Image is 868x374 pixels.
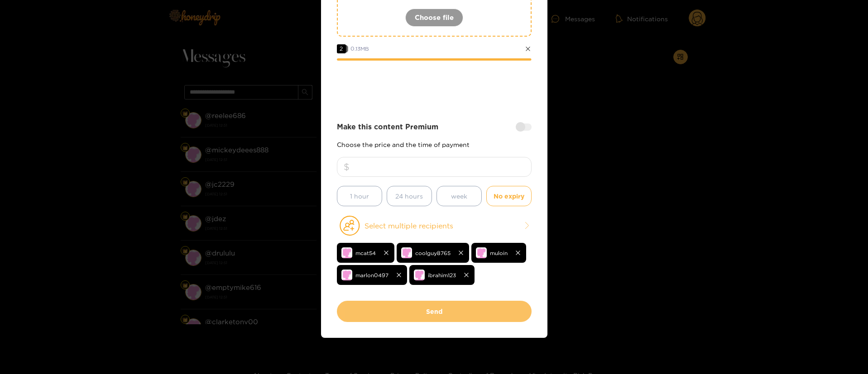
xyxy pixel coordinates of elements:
img: no-avatar.png [401,247,412,258]
strong: Make this content Premium [337,122,438,132]
span: 24 hours [395,191,423,201]
span: marlon0497 [355,270,388,280]
span: week [451,191,467,201]
img: no-avatar.png [341,270,352,280]
button: 24 hours [387,186,432,206]
span: coolguy8765 [415,248,451,258]
button: week [436,186,482,206]
button: No expiry [486,186,532,206]
span: muloin [490,248,508,258]
button: Select multiple recipients [337,215,532,236]
span: 2 [337,44,346,53]
span: No expiry [494,191,524,201]
img: no-avatar.png [341,247,352,258]
p: Choose the price and the time of payment [337,141,532,148]
span: mcat54 [355,248,376,258]
img: no-avatar.png [414,270,425,280]
img: no-avatar.png [476,247,487,258]
span: 0.13 MB [350,46,369,52]
span: ibrahim123 [428,270,456,280]
button: 1 hour [337,186,382,206]
button: Choose file [405,9,463,27]
span: 1 hour [350,191,369,201]
button: Send [337,301,532,322]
